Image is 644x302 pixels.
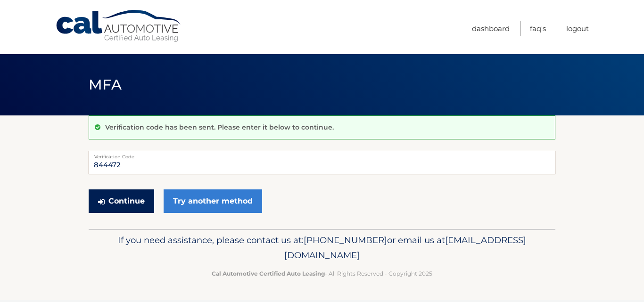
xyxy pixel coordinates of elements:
[472,21,510,36] a: Dashboard
[89,151,555,158] label: Verification Code
[105,123,334,131] p: Verification code has been sent. Please enter it below to continue.
[164,189,262,213] a: Try another method
[566,21,589,36] a: Logout
[212,270,325,277] strong: Cal Automotive Certified Auto Leasing
[89,189,154,213] button: Continue
[95,233,549,263] p: If you need assistance, please contact us at: or email us at
[89,151,555,174] input: Verification Code
[304,235,387,245] span: [PHONE_NUMBER]
[284,235,526,261] span: [EMAIL_ADDRESS][DOMAIN_NAME]
[89,76,122,93] span: MFA
[55,9,182,43] a: Cal Automotive
[530,21,546,36] a: FAQ's
[95,269,549,278] p: - All Rights Reserved - Copyright 2025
